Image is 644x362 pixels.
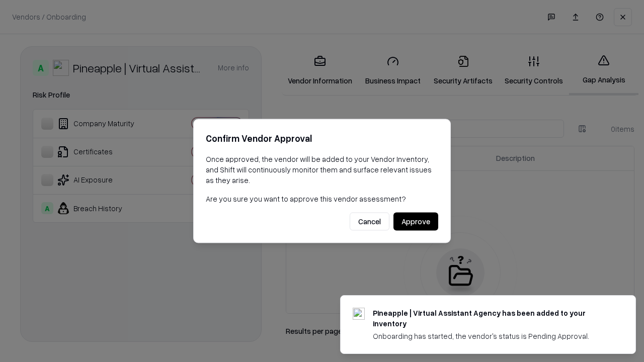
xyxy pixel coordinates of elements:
[393,213,438,231] button: Approve
[206,154,438,186] p: Once approved, the vendor will be added to your Vendor Inventory, and Shift will continuously mon...
[373,331,611,341] div: Onboarding has started, the vendor's status is Pending Approval.
[206,194,438,204] p: Are you sure you want to approve this vendor assessment?
[373,308,611,329] div: Pineapple | Virtual Assistant Agency has been added to your inventory
[353,308,365,320] img: trypineapple.com
[350,213,389,231] button: Cancel
[206,131,438,146] h2: Confirm Vendor Approval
